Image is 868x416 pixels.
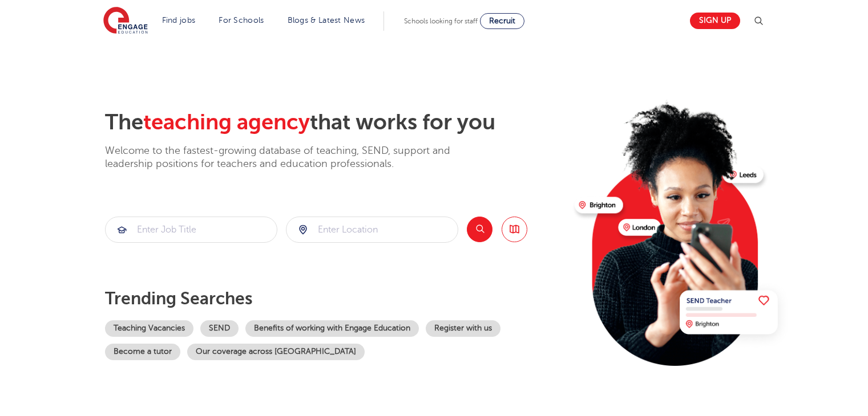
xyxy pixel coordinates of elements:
[105,217,277,243] div: Submit
[187,344,365,360] a: Our coverage across [GEOGRAPHIC_DATA]
[103,7,148,35] img: Engage Education
[219,16,264,25] a: For Schools
[105,144,482,171] p: Welcome to the fastest-growing database of teaching, SEND, support and leadership positions for t...
[480,13,524,29] a: Recruit
[245,320,419,337] a: Benefits of working with Engage Education
[286,217,458,242] input: Submit
[404,17,478,25] span: Schools looking for staff
[286,217,458,243] div: Submit
[467,217,492,242] button: Search
[426,320,500,337] a: Register with us
[105,109,566,136] h2: The that works for you
[162,16,196,25] a: Find jobs
[105,344,180,360] a: Become a tutor
[288,16,365,25] a: Blogs & Latest News
[489,17,515,25] span: Recruit
[143,110,310,134] span: teaching agency
[105,320,193,337] a: Teaching Vacancies
[200,320,239,337] a: SEND
[690,13,740,29] a: Sign up
[105,288,566,309] p: Trending searches
[106,217,277,242] input: Submit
